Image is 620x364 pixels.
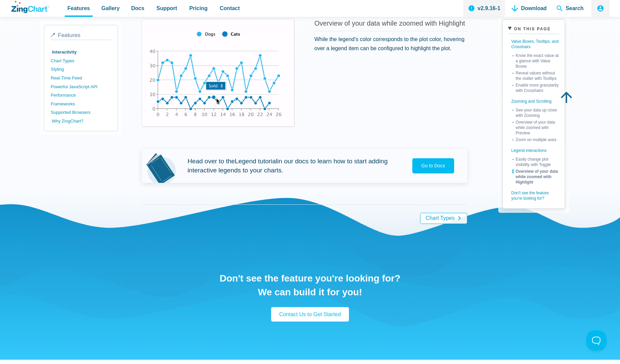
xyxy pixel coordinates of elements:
p: Head over to the in our docs to learn how to start adding interactive legends to your charts. [187,157,396,175]
a: Zoom on multiple axes [512,136,559,142]
span: Docs [131,4,144,13]
a: Frameworks [51,100,111,108]
div: Click to interact [142,19,294,126]
a: Zooming and Scrolling [508,93,559,106]
span: Features [58,32,81,38]
a: Real-Time Feed [51,74,111,82]
a: Styling [51,65,111,74]
span: Support [156,4,177,13]
p: While the legend's color corresponds to the plot color, hovering over a legend item can be config... [315,35,467,53]
a: Overview of your data while zoomed with Highlight [512,167,559,185]
a: Chart Types [420,213,467,224]
a: Overview of your data while zoomed with Highlight [315,20,465,27]
a: Supported Browsers [51,108,111,117]
a: Enable more granularity with Crosshairs [512,81,559,93]
a: Don't see the feature you're looking for? [508,185,559,203]
span: Chart Types [426,215,455,222]
span: Go to Docs [421,163,445,168]
span: Features [67,4,90,13]
span: Gallery [101,4,120,13]
a: Powerful JavaScript API [51,82,111,91]
iframe: Toggle Customer Support [586,330,607,351]
a: Go to Docs [412,158,454,173]
strong: We can build it for you! [258,286,362,298]
img: book [146,149,176,183]
span: Contact [220,4,240,13]
a: Why ZingChart? [52,117,112,126]
a: Legend interactions [508,142,559,155]
a: Features [51,32,111,40]
span: Contact Us to Get Started [279,310,341,319]
span: Pricing [189,4,207,13]
a: Reveal values without the clutter with Tooltips [512,69,559,81]
a: Value Boxes, Tooltips, and Crosshairs [508,37,559,52]
a: Easily change plot visibility with Toggle [512,155,559,167]
span: Legend tutorial [235,158,277,165]
a: Performance [51,91,111,100]
a: Know the exact value at a glance with Value Boxes [512,52,559,69]
summary: On This Page [508,25,559,34]
a: Overview of your data while zoomed with Preview [512,118,559,136]
a: Chart Types [51,57,111,65]
a: ZingChart Logo. Click to return to the homepage [11,1,50,13]
a: See your data up close with Zooming [512,106,559,118]
a: Interactivity [51,48,111,57]
a: Don't see the feature you're looking for? [219,273,400,284]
